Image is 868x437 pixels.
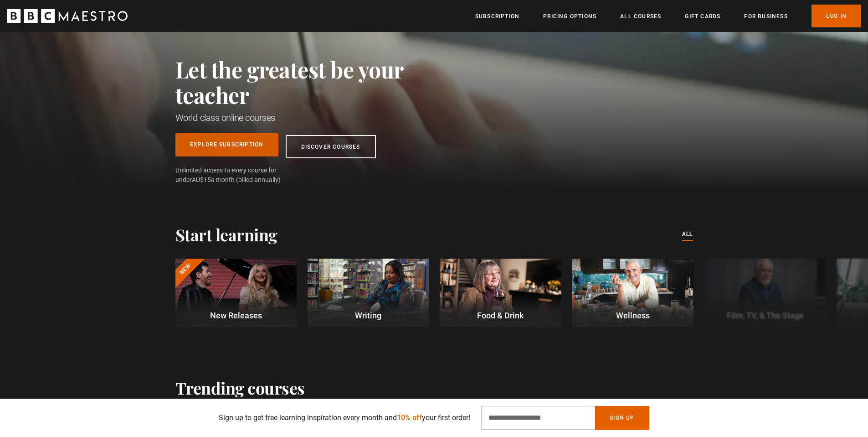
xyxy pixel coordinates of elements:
p: Wellness [572,309,693,322]
h1: World-class online courses [175,111,444,124]
h2: Trending courses [175,378,305,397]
a: Log In [812,5,861,27]
h2: Start learning [175,225,277,244]
button: Sign Up [595,406,649,430]
p: Food & Drink [440,309,561,322]
a: All Courses [620,12,661,21]
a: Film, TV, & The Stage [704,259,826,327]
a: Subscription [475,12,519,21]
p: New Releases [175,309,296,322]
a: Gift Cards [685,12,720,21]
p: Sign up to get free learning inspiration every month and your first order! [219,412,470,423]
a: Wellness [572,259,693,327]
p: Writing [308,309,429,322]
span: Unlimited access to every course for under a month (billed annually) [175,166,298,185]
a: All [682,229,693,239]
a: Discover Courses [286,135,376,158]
a: Food & Drink [440,259,561,327]
a: Writing [308,259,429,327]
a: Pricing Options [543,12,596,21]
a: New New Releases [175,259,297,327]
span: 10% off [397,413,422,422]
a: Explore Subscription [175,133,278,156]
span: AU$15 [192,176,211,183]
svg: BBC Maestro [7,9,128,23]
p: Film, TV, & The Stage [704,309,826,322]
nav: Primary [475,5,861,27]
h2: Let the greatest be your teacher [175,57,444,108]
a: For business [744,12,787,21]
